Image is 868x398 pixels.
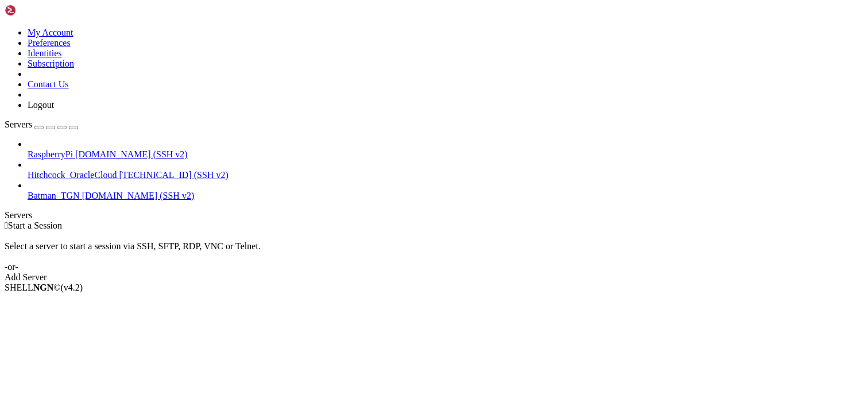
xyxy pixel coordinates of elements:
[5,283,83,292] span: SHELL ©
[82,191,195,200] span: [DOMAIN_NAME] (SSH v2)
[28,139,863,160] li: RaspberryPi [DOMAIN_NAME] (SSH v2)
[28,191,863,201] a: Batman_TGN [DOMAIN_NAME] (SSH v2)
[28,38,71,48] a: Preferences
[8,221,62,230] span: Start a Session
[75,149,188,159] span: [DOMAIN_NAME] (SSH v2)
[28,149,863,160] a: RaspberryPi [DOMAIN_NAME] (SSH v2)
[5,231,863,272] div: Select a server to start a session via SSH, SFTP, RDP, VNC or Telnet. -or-
[28,100,54,110] a: Logout
[28,180,863,201] li: Batman_TGN [DOMAIN_NAME] (SSH v2)
[5,272,863,283] div: Add Server
[28,59,74,68] a: Subscription
[28,191,80,200] span: Batman_TGN
[28,28,73,37] a: My Account
[28,160,863,180] li: Hitchcock_OracleCloud [TECHNICAL_ID] (SSH v2)
[28,48,62,58] a: Identities
[5,119,78,129] a: Servers
[5,221,8,230] span: 
[28,170,863,180] a: Hitchcock_OracleCloud [TECHNICAL_ID] (SSH v2)
[5,119,32,129] span: Servers
[5,210,863,221] div: Servers
[28,170,117,180] span: Hitchcock_OracleCloud
[33,283,54,292] b: NGN
[5,5,71,16] img: Shellngn
[61,283,83,292] span: 4.2.0
[119,170,228,180] span: [TECHNICAL_ID] (SSH v2)
[28,149,73,159] span: RaspberryPi
[28,79,69,89] a: Contact Us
